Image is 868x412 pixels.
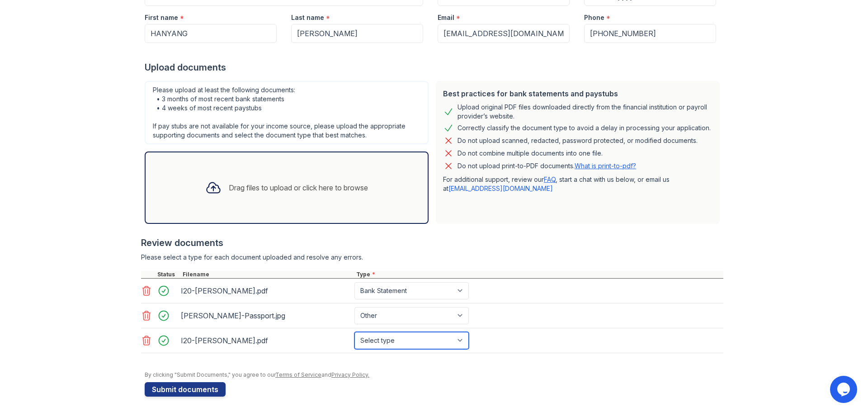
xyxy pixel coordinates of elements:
button: Submit documents [145,382,226,397]
div: Type [354,271,723,278]
div: Correctly classify the document type to avoid a delay in processing your application. [458,123,711,133]
div: I20-[PERSON_NAME].pdf [181,284,351,298]
div: Please select a type for each document uploaded and resolve any errors. [141,253,723,262]
div: Review documents [141,237,723,249]
div: By clicking "Submit Documents," you agree to our and [145,371,723,379]
label: Phone [584,13,604,22]
a: [EMAIL_ADDRESS][DOMAIN_NAME] [448,185,553,192]
div: Upload documents [145,61,723,74]
iframe: chat widget [830,376,859,403]
div: Do not upload scanned, redacted, password protected, or modified documents. [458,135,698,146]
label: Last name [291,13,324,22]
p: Do not upload print-to-PDF documents. [458,161,636,170]
a: FAQ [544,175,556,183]
div: Please upload at least the following documents: • 3 months of most recent bank statements • 4 wee... [145,81,429,144]
div: Status [156,271,181,278]
p: For additional support, review our , start a chat with us below, or email us at [443,175,712,193]
div: Filename [181,271,354,278]
div: I20-[PERSON_NAME].pdf [181,333,351,348]
label: Email [438,13,454,22]
div: Upload original PDF files downloaded directly from the financial institution or payroll provider’... [458,103,712,121]
div: [PERSON_NAME]-Passport.jpg [181,308,351,323]
div: Do not combine multiple documents into one file. [458,148,603,159]
div: Best practices for bank statements and paystubs [443,88,712,99]
div: Drag files to upload or click here to browse [229,182,368,193]
a: Privacy Policy. [331,371,369,378]
label: First name [145,13,178,22]
a: What is print-to-pdf? [575,162,636,170]
a: Terms of Service [275,371,321,378]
